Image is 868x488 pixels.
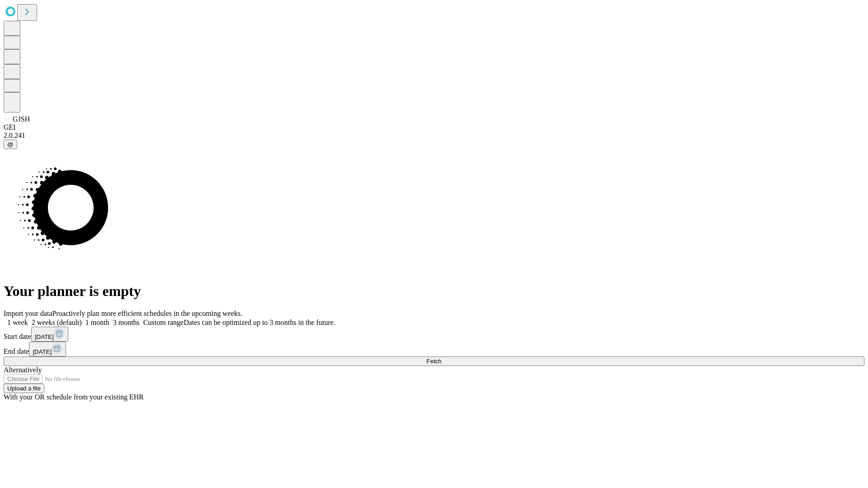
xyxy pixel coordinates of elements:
span: Fetch [426,358,441,365]
span: 1 week [7,319,28,326]
button: [DATE] [31,327,68,342]
div: 2.0.241 [4,131,864,140]
span: Proactively plan more efficient schedules in the upcoming weeks. [52,310,242,317]
span: 1 month [85,319,109,326]
span: [DATE] [33,348,52,355]
span: Import your data [4,310,52,317]
button: @ [4,140,17,149]
span: With your OR schedule from your existing EHR [4,393,144,401]
span: Custom range [143,319,184,326]
span: 3 months [113,319,140,326]
span: [DATE] [35,333,54,340]
span: GJSH [13,115,30,123]
div: GEI [4,123,864,131]
span: Dates can be optimized up to 3 months in the future. [184,319,335,326]
button: Upload a file [4,384,44,393]
button: [DATE] [29,342,66,357]
div: Start date [4,327,864,342]
span: @ [7,141,14,148]
span: Alternatively [4,366,42,374]
h1: Your planner is empty [4,283,864,300]
span: 2 weeks (default) [32,319,82,326]
div: End date [4,342,864,357]
button: Fetch [4,357,864,366]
